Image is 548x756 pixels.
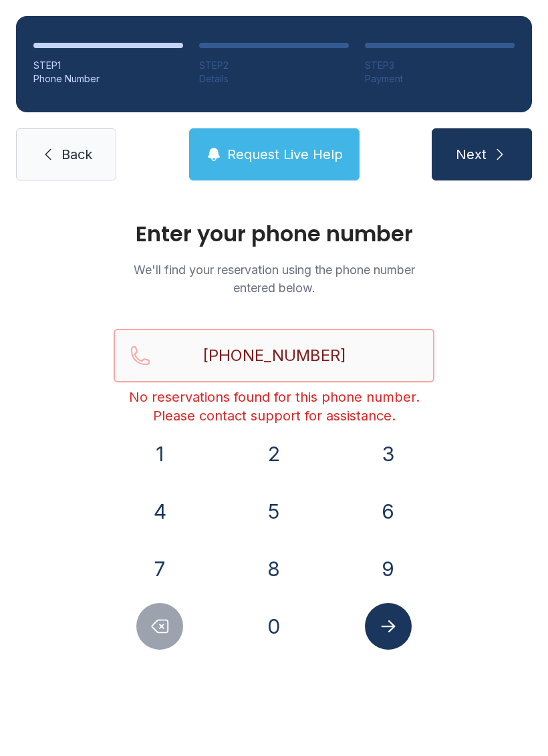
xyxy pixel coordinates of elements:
div: STEP 1 [33,59,183,72]
span: Next [456,145,487,164]
div: No reservations found for this phone number. Please contact support for assistance. [114,388,434,425]
div: Payment [365,72,515,86]
div: STEP 2 [199,59,349,72]
div: Details [199,72,349,86]
button: 7 [136,545,183,592]
h1: Enter your phone number [114,223,434,245]
span: Request Live Help [227,145,343,164]
button: 8 [251,545,297,592]
button: 3 [365,430,412,477]
button: 0 [251,603,297,650]
button: Delete number [136,603,183,650]
button: 6 [365,488,412,535]
button: 1 [136,430,183,477]
div: Phone Number [33,72,183,86]
button: 5 [251,488,297,535]
p: We'll find your reservation using the phone number entered below. [114,261,434,297]
div: STEP 3 [365,59,515,72]
button: 9 [365,545,412,592]
button: 4 [136,488,183,535]
button: 2 [251,430,297,477]
input: Reservation phone number [114,329,434,382]
button: Submit lookup form [365,603,412,650]
span: Back [61,145,92,164]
